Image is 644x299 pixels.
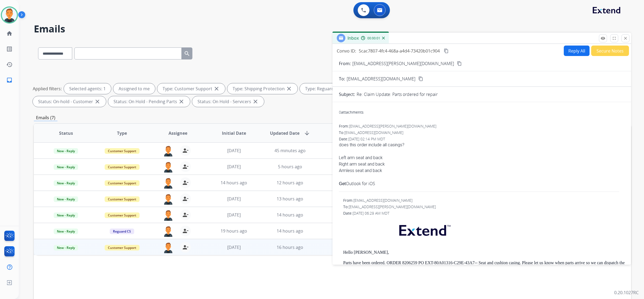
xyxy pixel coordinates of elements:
[163,177,174,189] img: agent-avatar
[105,245,140,251] span: Customer Support
[339,180,625,187] div: Get
[105,212,140,218] span: Customer Support
[227,164,241,170] span: [DATE]
[59,130,73,136] span: Status
[343,204,625,210] div: To:
[418,76,423,81] mat-icon: content_copy
[343,250,625,255] p: Hello [PERSON_NAME],
[227,148,241,154] span: [DATE]
[163,210,174,221] img: agent-avatar
[357,91,438,98] p: Re: Claim Update: Parts ordered for repair
[339,110,364,115] div: attachments
[349,124,436,129] span: [EMAIL_ADDRESS][PERSON_NAME][DOMAIN_NAME]
[339,110,341,115] span: 0
[54,148,78,154] span: New - Reply
[337,48,356,54] p: Convo ID:
[278,164,302,170] span: 5 hours ago
[227,83,298,94] div: Type: Shipping Protection
[105,148,140,154] span: Customer Support
[54,180,78,186] span: New - Reply
[169,130,187,136] span: Assignee
[182,163,189,170] mat-icon: person_remove
[227,196,241,202] span: [DATE]
[34,24,631,34] h2: Emails
[54,196,78,202] span: New - Reply
[178,98,185,105] mat-icon: close
[227,212,241,218] span: [DATE]
[367,36,380,40] span: 00:00:01
[348,136,385,141] span: [DATE] 02:14 PM MDT
[54,245,78,251] span: New - Reply
[33,96,106,107] div: Status: On-hold - Customer
[591,46,629,56] button: Secure Notes
[349,204,436,209] span: [EMAIL_ADDRESS][PERSON_NAME][DOMAIN_NAME]
[339,130,625,135] div: To:
[275,148,306,154] span: 45 minutes ago
[601,36,605,41] mat-icon: remove_red_eye
[277,212,303,218] span: 14 hours ago
[457,61,462,66] mat-icon: content_copy
[339,91,355,98] p: Subject:
[347,76,415,82] span: [EMAIL_ADDRESS][DOMAIN_NAME]
[270,130,299,136] span: Updated Date
[339,155,625,161] div: Left arm seat and back
[54,229,78,234] span: New - Reply
[277,180,303,186] span: 12 hours ago
[339,136,625,142] div: Date:
[108,96,190,107] div: Status: On Hold - Pending Parts
[221,180,247,186] span: 14 hours ago
[157,83,225,94] div: Type: Customer Support
[343,211,625,216] div: Date:
[33,85,62,92] p: Applied filters:
[252,98,259,105] mat-icon: close
[277,228,303,234] span: 14 hours ago
[359,48,440,54] span: 5cac7807-4fc4-468a-a4d4-73420b01c904
[300,83,353,94] div: Type: Reguard CS
[344,130,403,135] span: [EMAIL_ADDRESS][DOMAIN_NAME]
[347,35,359,41] span: Inbox
[353,211,389,216] span: [DATE] 06:29 AM MDT
[393,219,456,240] img: extend.png
[117,130,127,136] span: Type
[64,83,111,94] div: Selected agents: 1
[110,229,134,234] span: Reguard CS
[192,96,264,107] div: Status: On Hold - Servicers
[163,226,174,237] img: agent-avatar
[612,36,617,41] mat-icon: fullscreen
[213,85,220,92] mat-icon: close
[54,164,78,170] span: New - Reply
[339,167,625,174] div: Armless seat and back
[339,161,625,167] div: Right arm seat and back
[182,147,189,154] mat-icon: person_remove
[184,50,190,57] mat-icon: search
[623,36,628,41] mat-icon: close
[339,124,625,129] div: From:
[6,30,13,37] mat-icon: home
[6,61,13,68] mat-icon: history
[564,46,590,56] button: Reply All
[6,46,13,52] mat-icon: list_alt
[54,212,78,218] span: New - Reply
[182,244,189,251] mat-icon: person_remove
[34,114,57,121] p: Emails (7)
[94,98,101,105] mat-icon: close
[343,198,625,203] div: From:
[163,193,174,205] img: agent-avatar
[614,289,639,296] p: 0.20.1027RC
[339,76,345,82] p: To:
[105,180,140,186] span: Customer Support
[221,228,247,234] span: 19 hours ago
[227,244,241,250] span: [DATE]
[105,196,140,202] span: Customer Support
[304,130,310,136] mat-icon: arrow_downward
[346,181,375,186] a: Outlook for iOS
[222,130,246,136] span: Initial Date
[444,48,449,53] mat-icon: content_copy
[182,228,189,234] mat-icon: person_remove
[6,77,13,83] mat-icon: inbox
[113,83,155,94] div: Assigned to me
[182,196,189,202] mat-icon: person_remove
[182,212,189,218] mat-icon: person_remove
[343,260,625,270] p: Parts have been ordered. ORDER 8206259 PO EXT-80A01316-C29E-43A7-- Seat and cushion casing. Pleas...
[2,8,17,23] img: avatar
